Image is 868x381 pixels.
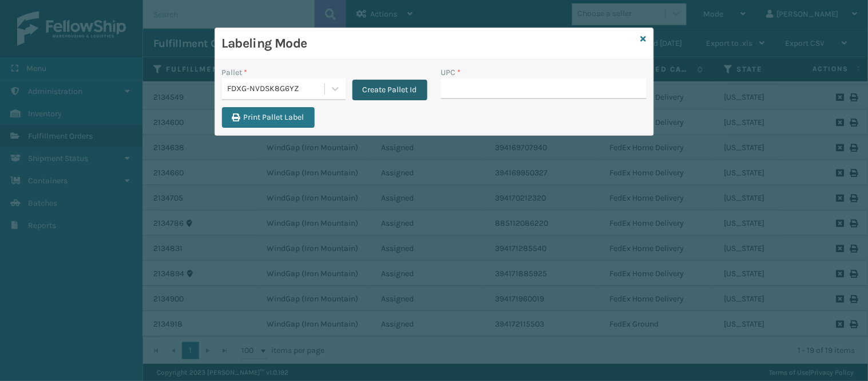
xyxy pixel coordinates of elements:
button: Create Pallet Id [352,80,427,100]
h3: Labeling Mode [222,35,636,52]
div: FDXG-NVDSK8G6YZ [228,83,326,95]
label: UPC [441,66,461,78]
label: Pallet [222,66,248,78]
button: Print Pallet Label [222,107,315,128]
